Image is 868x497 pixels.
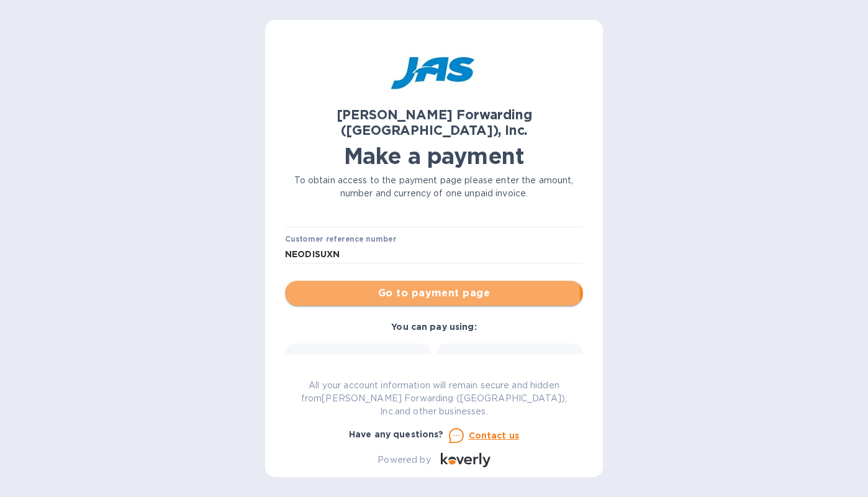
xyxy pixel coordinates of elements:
label: Customer reference number [285,236,396,244]
span: Go to payment page [295,286,573,301]
input: Enter customer reference number [285,245,583,263]
p: To obtain access to the payment page please enter the amount, number and currency of one unpaid i... [285,174,583,200]
h1: Make a payment [285,143,583,169]
p: Powered by [377,454,430,467]
u: Contact us [469,431,520,440]
b: [PERSON_NAME] Forwarding ([GEOGRAPHIC_DATA]), Inc. [337,107,532,138]
p: All your account information will remain secure and hidden from [PERSON_NAME] Forwarding ([GEOGRA... [285,379,583,418]
button: Go to payment page [285,281,583,306]
b: Have any questions? [349,429,444,439]
b: You can pay using: [391,322,476,332]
